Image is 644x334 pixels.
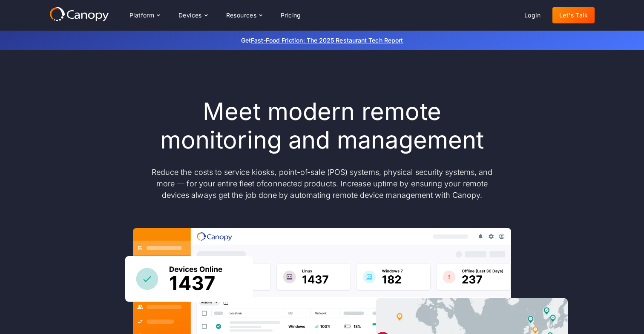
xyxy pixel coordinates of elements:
div: Resources [219,7,269,24]
p: Get [113,36,531,45]
h1: Meet modern remote monitoring and management [143,97,501,154]
div: Devices [178,12,202,18]
div: Platform [123,7,167,24]
div: Resources [226,12,257,18]
div: Platform [129,12,154,18]
a: connected products [264,179,336,188]
a: Login [517,7,547,23]
div: Devices [172,7,214,24]
img: Canopy sees how many devices are online [125,256,253,302]
p: Reduce the costs to service kiosks, point-of-sale (POS) systems, physical security systems, and m... [143,166,501,201]
a: Fast-Food Friction: The 2025 Restaurant Tech Report [251,37,403,44]
a: Pricing [274,7,308,23]
a: Let's Talk [552,7,595,23]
